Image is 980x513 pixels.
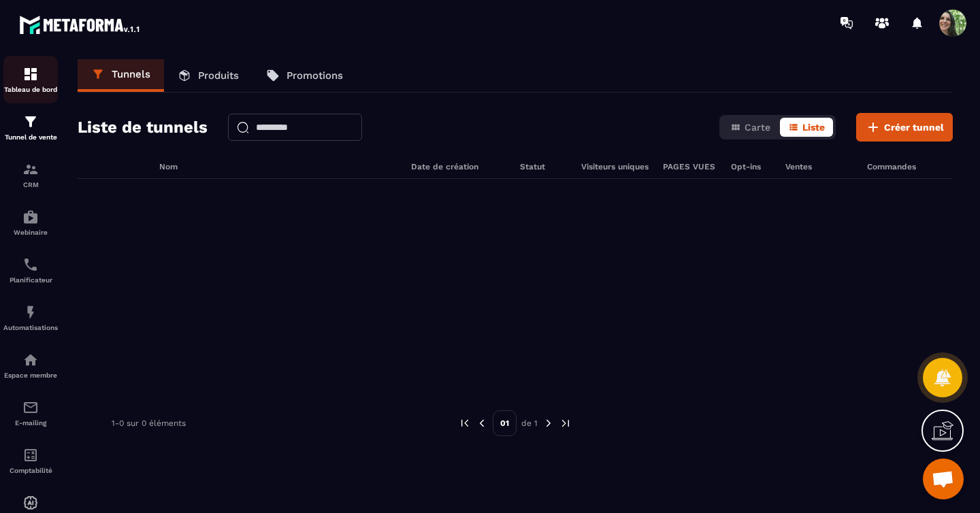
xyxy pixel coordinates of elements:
img: formation [22,161,39,178]
h6: Date de création [411,162,506,171]
p: Tunnel de vente [3,133,58,141]
span: Créer tunnel [884,120,944,134]
p: CRM [3,181,58,188]
h6: Ventes [785,162,853,171]
a: schedulerschedulerPlanificateur [3,246,58,294]
a: formationformationTableau de bord [3,56,58,103]
p: Automatisations [3,324,58,331]
a: Promotions [252,59,357,92]
p: 01 [493,410,517,436]
a: emailemailE-mailing [3,389,58,437]
button: Créer tunnel [856,113,953,142]
button: Carte [722,118,779,137]
a: accountantaccountantComptabilité [3,437,58,484]
h6: Statut [520,162,568,171]
img: automations [22,495,39,511]
span: Liste [802,122,825,133]
h6: Commandes [867,162,916,171]
h6: Nom [159,162,397,171]
p: Comptabilité [3,467,58,474]
p: Tunnels [112,68,150,80]
img: formation [22,114,39,130]
p: Webinaire [3,229,58,236]
a: formationformationCRM [3,151,58,199]
p: de 1 [521,418,538,429]
p: E-mailing [3,419,58,427]
img: email [22,399,39,416]
img: formation [22,66,39,82]
button: Liste [780,118,833,137]
a: Ouvrir le chat [923,459,964,499]
a: Produits [164,59,252,92]
img: accountant [22,447,39,463]
h6: PAGES VUES [663,162,717,171]
p: Produits [198,69,239,82]
a: automationsautomationsWebinaire [3,199,58,246]
img: automations [22,304,39,320]
a: automationsautomationsAutomatisations [3,294,58,342]
h2: Liste de tunnels [78,114,208,141]
img: scheduler [22,256,39,273]
p: 1-0 sur 0 éléments [112,418,186,428]
img: automations [22,209,39,225]
img: prev [459,417,471,429]
a: formationformationTunnel de vente [3,103,58,151]
p: Planificateur [3,276,58,284]
img: automations [22,352,39,368]
span: Carte [745,122,770,133]
a: automationsautomationsEspace membre [3,342,58,389]
h6: Opt-ins [731,162,772,171]
img: next [559,417,572,429]
a: Tunnels [78,59,164,92]
img: prev [476,417,488,429]
p: Espace membre [3,371,58,379]
h6: Visiteurs uniques [581,162,649,171]
img: logo [19,12,142,37]
img: next [542,417,555,429]
p: Promotions [287,69,343,82]
p: Tableau de bord [3,86,58,93]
